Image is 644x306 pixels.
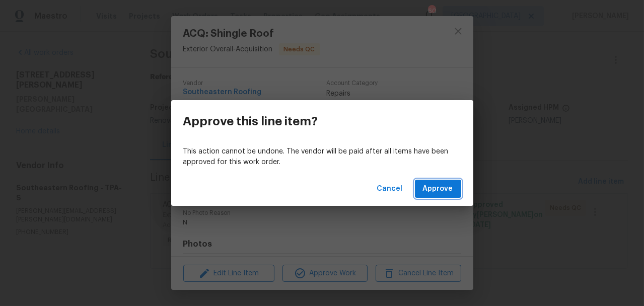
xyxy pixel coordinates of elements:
p: This action cannot be undone. The vendor will be paid after all items have been approved for this... [183,146,461,168]
h3: Approve this line item? [183,114,318,128]
button: Approve [415,180,461,198]
span: Approve [423,183,453,195]
span: Cancel [377,183,403,195]
button: Cancel [373,180,407,198]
